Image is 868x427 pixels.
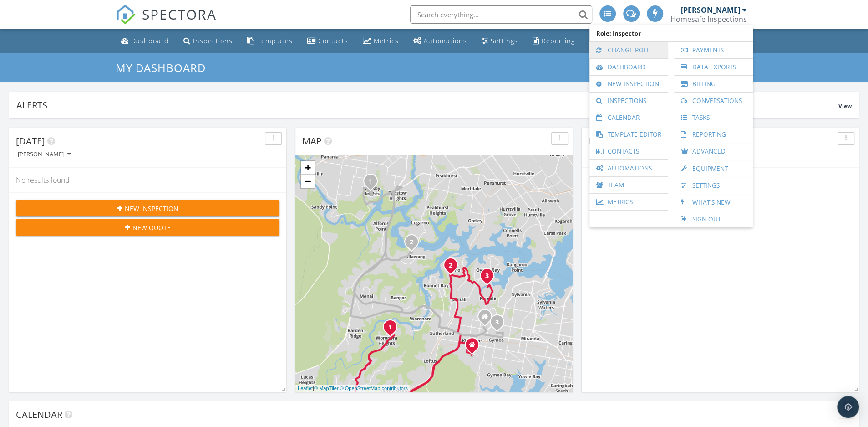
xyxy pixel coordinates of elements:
[594,126,664,143] a: Template Editor
[371,181,376,186] div: 46A Alamein Rd, Revesby Heights, NSW 2212
[410,33,471,50] a: Automations (Advanced)
[594,93,664,109] a: Inspections
[369,179,372,185] i: 1
[594,59,664,75] a: Dashboard
[487,275,492,281] div: 122 Siandra Dr, Kareela, NSW 2232
[589,135,646,147] span: In Progress
[314,386,339,391] a: © MapTiler
[449,262,452,269] i: 2
[244,33,296,50] a: Templates
[388,324,392,331] i: 1
[16,408,62,421] span: Calendar
[359,33,402,50] a: Metrics
[340,386,408,391] a: © OpenStreetMap contributors
[9,168,286,192] div: No results found
[679,93,748,109] a: Conversations
[116,5,136,25] img: The Best Home Inspection Software - Spectora
[16,200,279,216] button: New Inspection
[679,126,748,143] a: Reporting
[679,76,748,92] a: Billing
[679,42,748,58] a: Payments
[302,135,322,147] span: Map
[298,386,313,391] a: Leaflet
[594,109,664,126] a: Calendar
[679,194,748,211] a: What's New
[594,160,664,176] a: Automations
[679,211,748,227] a: Sign Out
[594,25,748,41] span: Role: Inspector
[304,33,352,50] a: Contacts
[18,151,71,158] div: [PERSON_NAME]
[679,177,748,194] a: Settings
[117,33,173,50] a: Dashboard
[478,33,522,50] a: Settings
[132,223,171,232] span: New Quote
[410,5,592,24] input: Search everything...
[410,239,413,246] i: 2
[472,345,477,350] div: 6 Munkdakal Ave, Kirrawee NSW 2232
[837,396,859,418] div: Open Intercom Messenger
[180,33,236,50] a: Inspections
[451,265,456,270] div: 90 Wolger St, Como, NSW 2226
[411,242,417,247] div: 16 Old Ferry Rd, Illawong, NSW 2234
[116,12,217,31] a: SPECTORA
[594,177,664,193] a: Team
[594,143,664,159] a: Contacts
[485,273,489,279] i: 3
[679,143,748,160] a: Advanced
[295,385,410,392] div: |
[318,36,348,45] div: Contacts
[424,36,467,45] div: Automations
[301,161,315,175] a: Zoom in
[16,99,838,111] div: Alerts
[125,204,178,213] span: New Inspection
[131,36,169,45] div: Dashboard
[594,194,664,210] a: Metrics
[491,36,518,45] div: Settings
[485,316,490,322] div: 28A Tea Garden Avenue, kirrawee New South Wales 2232
[142,5,217,24] span: SPECTORA
[16,149,72,161] button: [PERSON_NAME]
[838,102,852,110] span: View
[193,36,233,45] div: Inspections
[670,15,747,24] div: Homesafe Inspections
[529,33,579,50] a: Reporting
[594,76,664,92] a: New Inspection
[116,60,213,75] a: My Dashboard
[495,319,499,326] i: 3
[582,168,859,192] div: No results found
[542,36,575,45] div: Reporting
[16,135,45,147] span: [DATE]
[301,175,315,188] a: Zoom out
[257,36,293,45] div: Templates
[594,42,664,58] a: Change Role
[589,149,645,161] button: [PERSON_NAME]
[16,219,279,236] button: New Quote
[497,322,503,327] div: 40 Milburn Rd, Gymea, NSW 2227
[681,5,740,15] div: [PERSON_NAME]
[679,109,748,126] a: Tasks
[390,327,396,332] div: 94 Bundanoon Rd, Woronora Heights, NSW 2233
[679,59,748,75] a: Data Exports
[374,36,399,45] div: Metrics
[679,160,748,177] a: Equipment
